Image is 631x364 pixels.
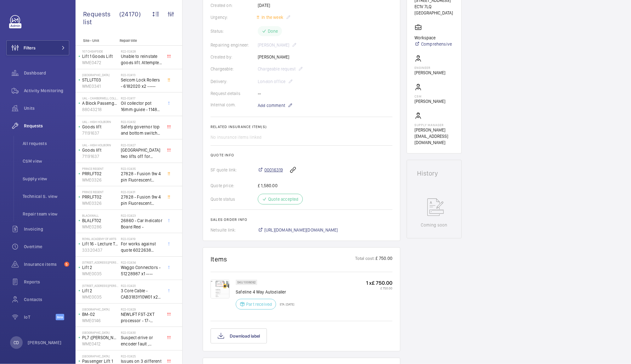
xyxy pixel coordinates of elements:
[82,167,118,171] p: Prince Regent
[64,262,69,267] span: 5
[82,73,118,77] p: [GEOGRAPHIC_DATA]
[421,222,447,228] p: Coming soon
[28,339,62,346] p: [PERSON_NAME]
[82,260,118,264] p: [STREET_ADDRESS][PERSON_NAME]
[82,217,118,224] p: BLALFT02
[23,158,69,164] span: CSM view
[211,217,392,222] h2: Sales order info
[211,280,229,299] img: WLGdbntRVPxwi1WN_4Evmr5-TT18ABUloa1vNZ3ZcCXmMKTF.png
[121,77,162,89] span: Selcom Lock Rollers - 6182020 x2 -----
[83,10,119,26] span: Requests list
[121,334,162,347] span: Suspect drive or encoder fault , technical assistance required, also lift 6 needs a look at to se...
[82,194,118,200] p: PRRLFT02
[82,354,118,358] p: [GEOGRAPHIC_DATA]
[121,124,162,136] span: Safety governor top and bottom switches not working from an immediate defect. Lift passenger lift...
[82,307,118,311] p: [GEOGRAPHIC_DATA]
[355,255,375,263] p: Total cost:
[23,140,69,147] span: All requests
[24,279,69,285] span: Reports
[120,38,161,43] p: Repair title
[366,286,392,290] p: £ 750.00
[121,307,162,311] h2: R22-02429
[366,280,392,286] p: 1 x £ 750.00
[414,94,445,98] p: CSM
[258,102,285,109] span: Add comment
[121,143,162,147] h2: R22-02427
[82,106,118,113] p: 88043218
[211,125,392,129] h2: Related insurance item(s)
[24,296,69,303] span: Contacts
[82,124,118,130] p: Goods lift
[417,170,451,176] h1: History
[82,83,118,89] p: WME0341
[414,35,452,41] p: Workspace
[82,120,118,124] p: UAL - High Holborn
[82,200,118,206] p: WME0326
[121,171,162,183] span: 27828 - Fusion 9w 4 pin Fluorescent Lamp / Bulb - Used on Prince regent lift No2 car top test con...
[121,73,162,77] h2: R22-02413
[14,339,19,346] p: CD
[82,331,118,334] p: [GEOGRAPHIC_DATA]
[24,226,69,232] span: Invoicing
[82,143,118,147] p: UAL - High Holborn
[23,211,69,217] span: Repair team view
[82,288,118,294] p: Lift 2
[375,255,392,263] p: £ 750.00
[246,301,272,307] p: Part received
[56,314,64,320] span: Beta
[121,147,162,160] span: [GEOGRAPHIC_DATA] two lifts off for safety governor rope switches at top and bottom. Immediate de...
[24,244,69,250] span: Overtime
[264,167,283,173] span: 00016319
[276,302,294,306] p: ETA: [DATE]
[121,190,162,194] h2: R22-02431
[82,264,118,271] p: Lift 2
[82,130,118,136] p: 71191637
[82,247,118,253] p: 33320437
[258,227,338,233] a: [URL][DOMAIN_NAME][DOMAIN_NAME]
[82,59,118,66] p: WME0472
[82,341,118,347] p: WME0412
[24,70,69,76] span: Dashboard
[121,214,162,217] h2: R22-02423
[76,38,117,43] p: Site - Unit
[24,105,69,111] span: Units
[121,167,162,171] h2: R22-02435
[121,264,162,277] span: Waggo Connectors - 51228987 x1 ----
[121,194,162,206] span: 27828 - Fusion 9w 4 pin Fluorescent Lamp / Bulb - Used on Prince regent lift No2 car top test con...
[82,241,118,247] p: Lift 16 - Lecture Theater Disabled Lift ([PERSON_NAME]) ([GEOGRAPHIC_DATA] )
[121,237,162,241] h2: R22-02419
[82,53,118,59] p: Lift 1 Goods Lift
[121,260,162,264] h2: R22-02434
[82,177,118,183] p: WME0326
[414,127,454,146] p: [PERSON_NAME][EMAIL_ADDRESS][DOMAIN_NAME]
[414,66,445,70] p: Engineer
[82,190,118,194] p: Prince Regent
[237,281,256,283] p: SKU 1006092
[258,167,283,173] a: 00016319
[82,214,118,217] p: Blackwall
[82,224,118,230] p: WME0286
[121,284,162,288] h2: R22-02420
[211,328,267,344] button: Download label
[82,77,118,83] p: STLLFT03
[82,284,118,288] p: [STREET_ADDRESS][PERSON_NAME]
[414,98,445,104] p: [PERSON_NAME]
[82,153,118,160] p: 71191637
[24,87,69,94] span: Activity Monitoring
[121,354,162,358] h2: R22-02425
[24,123,69,129] span: Requests
[82,334,118,341] p: PL7 ([PERSON_NAME]) DONT SERVICE
[121,217,162,230] span: 26860 - Car Indicator Board Red -
[121,311,162,324] span: NEWLIFT FST-2XT processor - 17-02000003 1021,00 euros x1
[121,96,162,100] h2: R22-02417
[414,70,445,76] p: [PERSON_NAME]
[6,40,69,55] button: Filters
[24,261,62,267] span: Insurance items
[82,294,118,300] p: WME0035
[121,120,162,124] h2: R22-02432
[264,227,338,233] span: [URL][DOMAIN_NAME][DOMAIN_NAME]
[211,255,227,263] h1: Items
[82,49,118,53] p: 107 Cheapside
[82,171,118,177] p: PRRLFT02
[82,311,118,317] p: BM-02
